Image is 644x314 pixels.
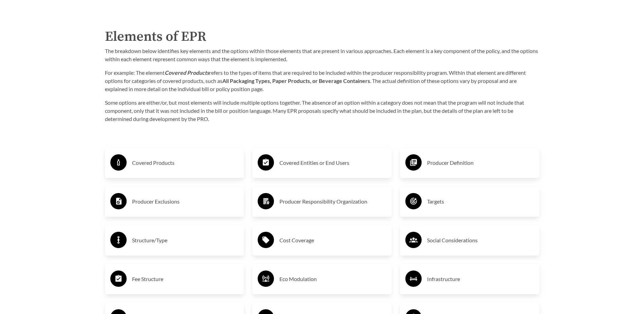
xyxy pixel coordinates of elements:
[132,274,239,284] h3: Fee Structure
[132,157,239,168] h3: Covered Products
[279,196,386,207] h3: Producer Responsibility Organization
[222,77,370,84] strong: All Packaging Types, Paper Products, or Beverage Containers
[105,69,539,93] p: For example: The element refers to the types of items that are required to be included within the...
[105,27,539,47] h2: Elements of EPR
[279,157,386,168] h3: Covered Entities or End Users
[427,157,534,168] h3: Producer Definition
[279,235,386,246] h3: Cost Coverage
[427,235,534,246] h3: Social Considerations
[105,99,539,123] p: Some options are either/or, but most elements will include multiple options together. The absence...
[132,196,239,207] h3: Producer Exclusions
[132,235,239,246] h3: Structure/Type
[279,274,386,284] h3: Eco Modulation
[165,69,209,76] strong: Covered Products
[105,47,539,63] p: The breakdown below identifies key elements and the options within those elements that are presen...
[427,274,534,284] h3: Infrastructure
[427,196,534,207] h3: Targets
